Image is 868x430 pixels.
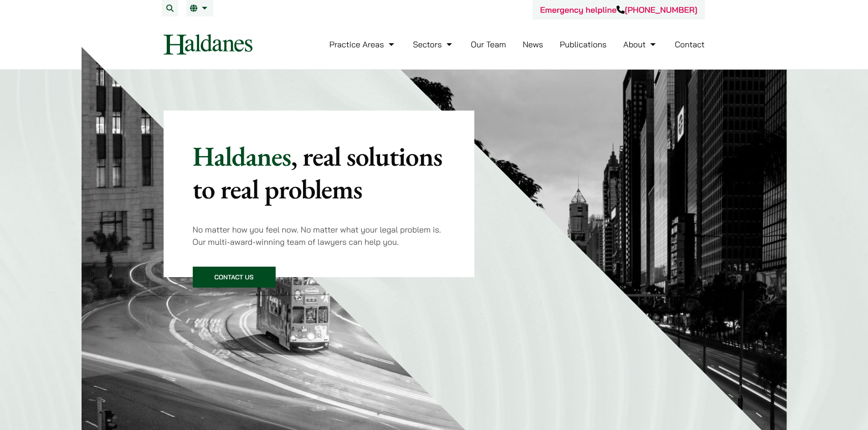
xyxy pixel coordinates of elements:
[540,5,697,15] a: Emergency helpline[PHONE_NUMBER]
[193,140,446,205] p: Haldanes
[560,39,607,50] a: Publications
[623,39,658,50] a: About
[193,138,442,207] mark: , real solutions to real problems
[193,223,446,248] p: No matter how you feel now. No matter what your legal problem is. Our multi-award-winning team of...
[190,5,210,12] a: EN
[164,34,252,55] img: Logo of Haldanes
[193,267,276,288] a: Contact Us
[413,39,454,50] a: Sectors
[523,39,543,50] a: News
[329,39,396,50] a: Practice Areas
[471,39,506,50] a: Our Team
[675,39,705,50] a: Contact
